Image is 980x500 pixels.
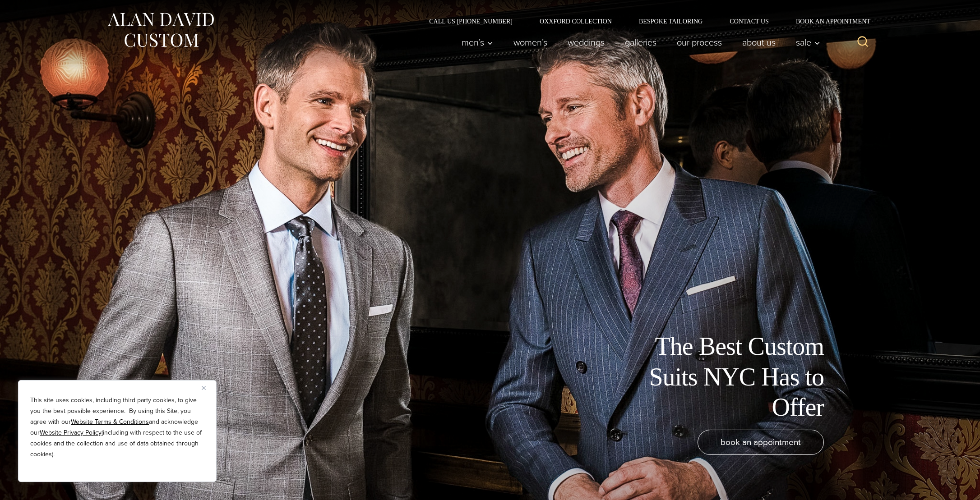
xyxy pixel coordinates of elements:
[721,436,801,449] span: book an appointment
[621,331,824,422] h1: The Best Custom Suits NYC Has to Offer
[504,33,558,51] a: Women’s
[558,33,615,51] a: weddings
[202,382,213,393] button: Close
[667,33,732,51] a: Our Process
[106,10,215,50] img: Alan David Custom
[852,32,874,53] button: View Search Form
[416,18,526,24] a: Call Us [PHONE_NUMBER]
[796,38,820,47] span: Sale
[452,33,825,51] nav: Primary Navigation
[615,33,667,51] a: Galleries
[462,38,493,47] span: Men’s
[526,18,625,24] a: Oxxford Collection
[782,18,874,24] a: Book an Appointment
[30,395,204,460] p: This site uses cookies, including third party cookies, to give you the best possible experience. ...
[716,18,782,24] a: Contact Us
[698,430,824,455] a: book an appointment
[732,33,786,51] a: About Us
[71,417,149,427] a: Website Terms & Conditions
[416,18,874,24] nav: Secondary Navigation
[40,428,102,437] a: Website Privacy Policy
[202,386,206,390] img: Close
[625,18,716,24] a: Bespoke Tailoring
